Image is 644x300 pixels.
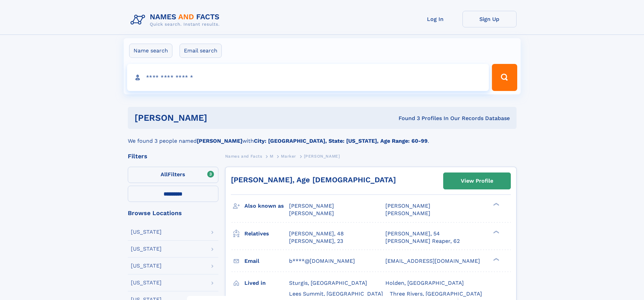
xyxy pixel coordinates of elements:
a: M [270,152,273,160]
span: Lees Summit, [GEOGRAPHIC_DATA] [289,291,383,297]
a: Sign Up [462,11,517,27]
div: ❯ [492,230,500,234]
a: [PERSON_NAME], 48 [289,230,344,237]
span: [PERSON_NAME] [289,210,334,216]
div: [US_STATE] [131,280,162,285]
div: We found 3 people named with . [128,129,517,145]
span: [EMAIL_ADDRESS][DOMAIN_NAME] [385,258,480,264]
div: [US_STATE] [131,263,162,269]
div: Found 3 Profiles In Our Records Database [303,115,510,122]
span: All [161,171,168,178]
div: [US_STATE] [131,229,162,235]
div: View Profile [461,173,493,189]
a: [PERSON_NAME], 54 [385,230,440,237]
h3: Email [244,255,289,267]
span: [PERSON_NAME] [304,154,340,159]
label: Name search [129,44,172,58]
b: [PERSON_NAME] [197,138,242,144]
span: Three Rivers, [GEOGRAPHIC_DATA] [390,291,482,297]
a: [PERSON_NAME], 23 [289,237,343,245]
a: Log In [408,11,462,27]
div: [US_STATE] [131,246,162,252]
h3: Relatives [244,228,289,239]
button: Search Button [492,64,517,91]
span: [PERSON_NAME] [289,203,334,209]
span: Holden, [GEOGRAPHIC_DATA] [385,280,464,286]
h3: Also known as [244,200,289,212]
a: View Profile [444,173,510,189]
label: Filters [128,167,218,183]
span: Sturgis, [GEOGRAPHIC_DATA] [289,280,367,286]
div: Filters [128,153,218,159]
label: Email search [180,44,222,58]
input: search input [127,64,489,91]
a: [PERSON_NAME] Reaper, 62 [385,237,460,245]
span: [PERSON_NAME] [385,203,430,209]
a: Marker [281,152,296,160]
div: ❯ [492,202,500,207]
h1: [PERSON_NAME] [135,114,303,122]
span: [PERSON_NAME] [385,210,430,216]
span: M [270,154,273,159]
a: Names and Facts [225,152,262,160]
a: [PERSON_NAME], Age [DEMOGRAPHIC_DATA] [231,176,396,184]
h3: Lived in [244,277,289,289]
div: Browse Locations [128,210,218,216]
span: Marker [281,154,296,159]
div: ❯ [492,257,500,261]
img: Logo Names and Facts [128,11,225,29]
b: City: [GEOGRAPHIC_DATA], State: [US_STATE], Age Range: 60-99 [254,138,428,144]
